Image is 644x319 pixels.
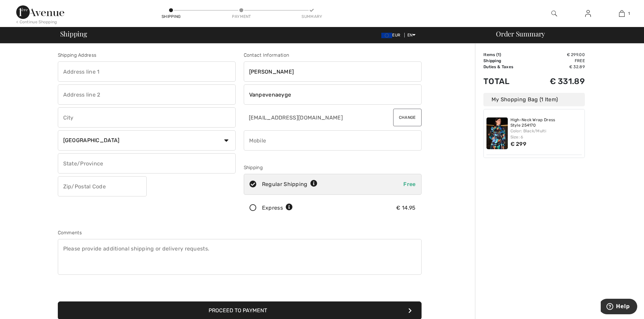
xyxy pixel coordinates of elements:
[483,52,530,58] td: Items ( )
[58,61,236,82] input: Address line 1
[530,52,585,58] td: € 299.00
[393,109,422,126] button: Change
[510,141,527,147] span: € 299
[510,128,582,140] div: Color: Black/Multi Size: 6
[16,19,57,25] div: < Continue Shopping
[244,107,377,128] input: E-mail
[244,130,422,151] input: Mobile
[628,10,630,17] span: 1
[58,52,236,59] div: Shipping Address
[302,14,322,20] div: Summary
[530,58,585,64] td: Free
[483,64,530,70] td: Duties & Taxes
[244,84,422,105] input: Last name
[244,164,422,171] div: Shipping
[60,30,87,37] span: Shipping
[262,180,317,188] div: Regular Shipping
[530,70,585,93] td: € 331.89
[510,117,582,128] a: High-Neck Wrap Dress Style 254170
[580,9,596,18] a: Sign In
[231,14,252,20] div: Payment
[58,176,147,196] input: Zip/Postal Code
[483,58,530,64] td: Shipping
[585,9,591,18] img: My Info
[551,9,557,18] img: search the website
[605,9,638,18] a: 1
[407,33,416,37] span: EN
[403,181,415,187] span: Free
[601,299,637,316] iframe: Opens a widget where you can find more information
[381,33,403,37] span: EUR
[396,204,415,212] div: € 14.95
[498,52,500,57] span: 1
[530,64,585,70] td: € 32.89
[58,84,236,105] input: Address line 2
[244,61,422,82] input: First name
[488,30,640,37] div: Order Summary
[58,229,422,236] div: Comments
[619,9,625,18] img: My Bag
[161,14,181,20] div: Shipping
[16,5,64,19] img: 1ère Avenue
[486,117,508,149] img: High-Neck Wrap Dress Style 254170
[381,33,392,38] img: Euro
[483,70,530,93] td: Total
[244,52,422,59] div: Contact Information
[483,93,585,106] div: My Shopping Bag (1 Item)
[58,107,236,128] input: City
[58,153,236,174] input: State/Province
[262,204,293,212] div: Express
